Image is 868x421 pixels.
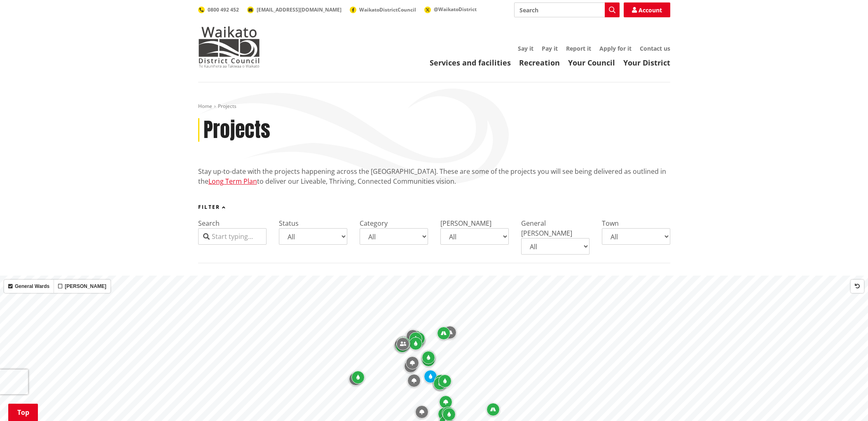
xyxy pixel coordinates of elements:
[623,58,670,68] a: Your District
[257,6,342,13] span: [EMAIL_ADDRESS][DOMAIN_NAME]
[198,103,670,110] nav: breadcrumb
[599,44,632,52] a: Apply for it
[198,103,212,110] a: Home
[640,44,670,52] a: Contact us
[349,372,362,386] div: Map marker
[442,408,456,421] div: Map marker
[4,280,54,293] label: General Wards
[409,332,422,345] div: Map marker
[518,44,533,52] a: Say it
[442,407,455,420] div: Map marker
[434,6,477,13] span: @WaikatoDistrict
[198,6,239,13] a: 0800 492 452
[404,360,417,373] div: Map marker
[204,118,270,142] h1: Projects
[198,219,220,228] label: Search
[406,356,419,370] div: Map marker
[440,219,491,228] label: [PERSON_NAME]
[395,339,409,353] div: Map marker
[198,26,260,68] img: Waikato District Council - Te Kaunihera aa Takiwaa o Waikato
[409,334,422,347] div: Map marker
[247,6,342,13] a: [EMAIL_ADDRESS][DOMAIN_NAME]
[437,327,450,340] div: Map marker
[439,395,452,409] div: Map marker
[351,371,365,384] div: Map marker
[542,44,558,52] a: Pay it
[434,374,447,388] div: Map marker
[208,6,239,13] span: 0800 492 452
[198,166,670,186] p: Stay up-to-date with the projects happening across the [GEOGRAPHIC_DATA]. These are some of the p...
[198,204,227,210] button: Filter
[279,219,299,228] label: Status
[422,351,435,364] div: Map marker
[198,228,267,245] input: Start typing...
[407,374,421,387] div: Map marker
[218,103,236,110] span: Projects
[514,2,620,17] input: Search input
[566,44,591,52] a: Report it
[521,219,572,238] label: General [PERSON_NAME]
[415,405,428,419] div: Map marker
[519,58,560,68] a: Recreation
[602,219,619,228] label: Town
[438,407,451,421] div: Map marker
[397,337,410,350] div: Map marker
[359,6,416,13] span: WaikatoDistrictCouncil
[208,177,257,186] a: Long Term Plan
[54,280,110,293] label: [PERSON_NAME]
[424,370,437,383] div: Map marker
[438,374,452,388] div: Map marker
[487,403,500,416] div: Map marker
[433,377,447,390] div: Map marker
[624,2,670,17] a: Account
[409,337,422,350] div: Map marker
[568,58,615,68] a: Your Council
[360,219,388,228] label: Category
[406,330,419,343] div: Map marker
[394,339,407,352] div: Map marker
[8,404,38,421] a: Top
[443,326,456,339] div: Map marker
[851,280,864,293] button: Reset
[396,337,409,351] div: Map marker
[430,58,511,68] a: Services and facilities
[424,6,477,13] a: @WaikatoDistrict
[350,6,416,13] a: WaikatoDistrictCouncil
